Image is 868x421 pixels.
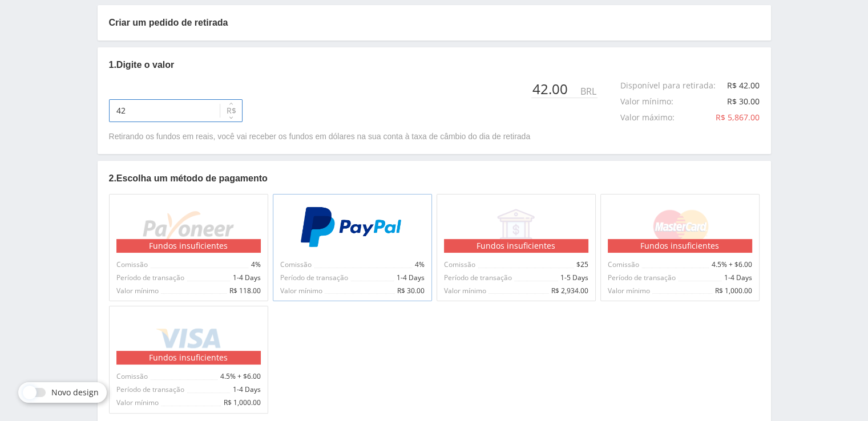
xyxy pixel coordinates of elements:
[221,399,261,407] span: R$ 1,000.00
[249,261,261,269] span: 4%
[444,274,514,282] span: Período de transação
[218,373,261,380] span: 4.5% + $6.00
[722,274,752,282] span: 1-4 Days
[116,373,150,380] span: Comissão
[574,261,588,269] span: $25
[608,287,652,295] span: Valor mínimo
[727,97,760,106] div: R$ 30.00
[549,287,588,295] span: R$ 2,934.00
[231,274,261,282] span: 1-4 Days
[444,287,488,295] span: Valor mínimo
[608,274,678,282] span: Período de transação
[531,81,579,97] div: 42.00
[713,287,752,295] span: R$ 1,000.00
[137,207,240,248] img: Payoneer (BR)
[413,261,425,269] span: 4%
[109,59,760,71] p: 1. Digite o valor
[620,97,685,106] div: Valor mínimo :
[620,113,686,122] div: Valor máximo :
[727,81,760,90] div: R$ 42.00
[109,131,760,143] p: Retirando os fundos em reais, você vai receber os fundos em dólares na sua conta à taxa de câmbio...
[51,388,99,397] span: Novo design
[227,287,261,295] span: R$ 118.00
[558,274,588,282] span: 1-5 Days
[231,386,261,394] span: 1-4 Days
[116,287,161,295] span: Valor mínimo
[116,351,261,365] div: Fundos insuficientes
[116,399,161,407] span: Valor mínimo
[116,386,187,394] span: Período de transação
[608,261,641,269] span: Comissão
[579,86,597,96] div: BRL
[154,318,223,359] img: Visa
[716,112,760,123] span: R$ 5,867.00
[109,172,760,185] p: 2. Escolha um método de pagamento
[395,287,425,295] span: R$ 30.00
[444,239,588,253] div: Fundos insuficientes
[220,99,243,122] button: R$
[608,239,752,253] div: Fundos insuficientes
[116,274,187,282] span: Período de transação
[116,261,150,269] span: Comissão
[280,287,325,295] span: Valor mínimo
[444,261,478,269] span: Comissão
[709,261,752,269] span: 4.5% + $6.00
[299,207,405,248] img: PayPal (BR)
[495,207,536,248] img: Банковский перевод
[109,17,760,29] p: Criar um pedido de retirada
[394,274,425,282] span: 1-4 Days
[645,207,714,248] img: MasterCard
[620,81,727,90] div: Disponível para retirada :
[116,239,261,253] div: Fundos insuficientes
[280,274,350,282] span: Período de transação
[280,261,314,269] span: Comissão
